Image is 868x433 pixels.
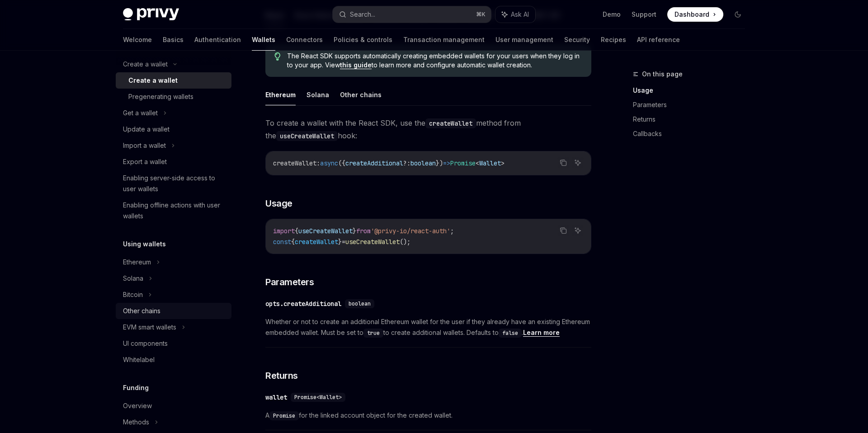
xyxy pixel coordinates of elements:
[123,239,166,249] h5: Using wallets
[667,7,723,22] a: Dashboard
[403,159,410,167] span: ?:
[371,227,450,235] span: '@privy-io/react-auth'
[116,398,231,414] a: Overview
[450,159,476,167] span: Promise
[123,338,168,349] div: UI components
[572,225,584,236] button: Ask AI
[338,159,345,167] span: ({
[265,393,287,402] div: wallet
[345,238,400,246] span: useCreateWallet
[501,159,505,167] span: >
[342,238,345,246] span: =
[287,52,582,70] span: The React SDK supports automatically creating embedded wallets for your users when they log in to...
[163,29,184,51] a: Basics
[116,197,231,224] a: Enabling offline actions with user wallets
[123,257,151,268] div: Ethereum
[601,29,626,51] a: Recipes
[123,417,149,428] div: Methods
[356,227,371,235] span: from
[265,117,591,142] span: To create a wallet with the React SDK, use the method from the hook:
[295,238,338,246] span: createWallet
[252,29,275,51] a: Wallets
[633,112,752,127] a: Returns
[116,89,231,105] a: Pregenerating wallets
[298,227,353,235] span: useCreateWallet
[450,227,454,235] span: ;
[123,200,226,221] div: Enabling offline actions with user wallets
[675,10,709,19] span: Dashboard
[436,159,443,167] span: })
[116,303,231,319] a: Other chains
[572,157,584,169] button: Ask AI
[443,159,450,167] span: =>
[194,29,241,51] a: Authentication
[479,159,501,167] span: Wallet
[123,124,170,135] div: Update a wallet
[123,140,166,151] div: Import a wallet
[128,75,178,86] div: Create a wallet
[123,400,152,411] div: Overview
[116,72,231,89] a: Create a wallet
[499,329,522,338] code: false
[123,173,226,194] div: Enabling server-side access to user wallets
[353,227,356,235] span: }
[340,61,372,69] a: this guide
[350,9,375,20] div: Search...
[265,316,591,338] span: Whether or not to create an additional Ethereum wallet for the user if they already have an exist...
[333,6,491,23] button: Search...⌘K
[495,29,553,51] a: User management
[123,354,155,365] div: Whitelabel
[274,52,281,61] svg: Tip
[123,289,143,300] div: Bitcoin
[294,394,342,401] span: Promise<Wallet>
[495,6,535,23] button: Ask AI
[265,299,341,308] div: opts.createAdditional
[338,238,342,246] span: }
[273,159,316,167] span: createWallet
[116,121,231,137] a: Update a wallet
[523,329,560,337] a: Learn more
[273,238,291,246] span: const
[633,83,752,98] a: Usage
[123,156,167,167] div: Export a wallet
[307,84,329,105] button: Solana
[557,157,569,169] button: Copy the contents from the code block
[123,306,160,316] div: Other chains
[603,10,621,19] a: Demo
[642,69,683,80] span: On this page
[345,159,403,167] span: createAdditional
[265,197,292,210] span: Usage
[316,159,320,167] span: :
[295,227,298,235] span: {
[123,108,158,118] div: Get a wallet
[340,84,382,105] button: Other chains
[273,227,295,235] span: import
[320,159,338,167] span: async
[363,329,383,338] code: true
[286,29,323,51] a: Connectors
[633,98,752,112] a: Parameters
[410,159,436,167] span: boolean
[116,335,231,352] a: UI components
[265,84,296,105] button: Ethereum
[128,91,193,102] div: Pregenerating wallets
[123,29,152,51] a: Welcome
[269,411,299,420] code: Promise
[632,10,656,19] a: Support
[116,352,231,368] a: Whitelabel
[123,273,143,284] div: Solana
[511,10,529,19] span: Ask AI
[265,369,298,382] span: Returns
[557,225,569,236] button: Copy the contents from the code block
[637,29,680,51] a: API reference
[291,238,295,246] span: {
[400,238,410,246] span: ();
[349,300,371,307] span: boolean
[123,8,179,21] img: dark logo
[265,276,314,288] span: Parameters
[123,382,149,393] h5: Funding
[425,118,476,128] code: createWallet
[403,29,485,51] a: Transaction management
[731,7,745,22] button: Toggle dark mode
[276,131,338,141] code: useCreateWallet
